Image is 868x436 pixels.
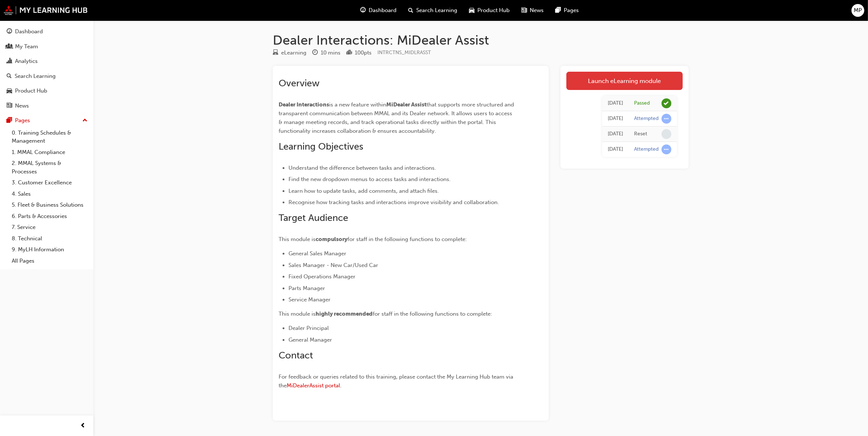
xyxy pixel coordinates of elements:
[287,382,340,389] a: MiDealerAssist portal
[273,50,278,56] span: learningResourceType_ELEARNING-icon
[15,102,29,110] div: News
[608,114,623,123] div: Mon Sep 22 2025 10:04:20 GMT+0930 (Australian Central Standard Time)
[288,273,355,280] span: Fixed Operations Manager
[288,262,378,268] span: Sales Manager - New Car/Used Car
[316,236,347,243] span: compulsory
[522,6,527,15] span: news-icon
[279,101,515,134] span: that supports more structured and transparent communication between MMAL and its Dealer network. ...
[15,27,43,36] div: Dashboard
[634,131,647,138] div: Reset
[4,5,88,15] img: mmal
[279,236,316,243] span: This module is
[288,296,331,303] span: Service Manager
[608,145,623,154] div: Mon Sep 22 2025 09:58:12 GMT+0930 (Australian Central Standard Time)
[634,146,659,153] div: Attempted
[369,6,397,15] span: Dashboard
[288,337,332,343] span: General Manager
[273,32,689,48] h1: Dealer Interactions: MiDealer Assist
[321,49,340,57] div: 10 mins
[288,199,499,206] span: Recognise how tracking tasks and interactions improve visibility and collaboration.
[347,236,467,243] span: for staff in the following functions to complete:
[403,3,463,18] a: search-iconSearch Learning
[662,114,671,124] span: learningRecordVerb_ATTEMPT-icon
[7,29,12,35] span: guage-icon
[288,176,451,183] span: Find the new dropdown menus to access tasks and interactions.
[279,78,320,89] span: Overview
[355,49,372,57] div: 100 pts
[564,6,579,15] span: Pages
[273,48,306,57] div: Type
[662,98,671,108] span: learningRecordVerb_PASS-icon
[608,99,623,108] div: Mon Sep 22 2025 10:16:11 GMT+0930 (Australian Central Standard Time)
[15,116,30,125] div: Pages
[329,101,386,108] span: is a new feature within
[854,6,862,15] span: MP
[316,311,373,317] span: highly recommended
[288,285,325,292] span: Parts Manager
[9,233,90,244] a: 8. Technical
[15,57,38,65] div: Analytics
[7,58,12,65] span: chart-icon
[7,44,12,50] span: people-icon
[281,49,306,57] div: eLearning
[288,188,439,194] span: Learn how to update tasks, add comments, and attach files.
[9,199,90,211] a: 5. Fleet & Business Solutions
[9,147,90,158] a: 1. MMAL Compliance
[312,48,340,57] div: Duration
[530,6,544,15] span: News
[3,40,90,53] a: My Team
[361,6,366,15] span: guage-icon
[409,6,414,15] span: search-icon
[279,212,348,223] span: Target Audience
[377,49,431,56] span: Learning resource code
[346,48,372,57] div: Points
[3,25,90,38] a: Dashboard
[373,311,492,317] span: for staff in the following functions to complete:
[9,188,90,200] a: 4. Sales
[288,165,436,171] span: Understand the difference between tasks and interactions.
[346,50,352,56] span: podium-icon
[550,3,585,18] a: pages-iconPages
[7,88,12,94] span: car-icon
[852,4,864,17] button: MP
[9,177,90,188] a: 3. Customer Excellence
[288,250,346,257] span: General Sales Manager
[634,115,659,122] div: Attempted
[7,73,12,80] span: search-icon
[478,6,510,15] span: Product Hub
[288,325,329,331] span: Dealer Principal
[279,350,313,361] span: Contact
[355,3,403,18] a: guage-iconDashboard
[81,421,86,431] span: prev-icon
[3,114,90,127] button: Pages
[340,382,342,389] span: .
[3,84,90,98] a: Product Hub
[15,42,38,51] div: My Team
[279,311,316,317] span: This module is
[9,211,90,222] a: 6. Parts & Accessories
[463,3,516,18] a: car-iconProduct Hub
[15,87,47,95] div: Product Hub
[9,158,90,177] a: 2. MMAL Systems & Processes
[279,101,329,108] span: Dealer Interactions
[7,117,12,124] span: pages-icon
[7,103,12,109] span: news-icon
[556,6,561,15] span: pages-icon
[3,55,90,68] a: Analytics
[9,244,90,255] a: 9. MyLH Information
[279,141,363,152] span: Learning Objectives
[3,99,90,113] a: News
[3,23,90,114] button: DashboardMy TeamAnalyticsSearch LearningProduct HubNews
[9,127,90,147] a: 0. Training Schedules & Management
[516,3,550,18] a: news-iconNews
[15,72,56,80] div: Search Learning
[608,130,623,138] div: Mon Sep 22 2025 10:04:18 GMT+0930 (Australian Central Standard Time)
[417,6,458,15] span: Search Learning
[3,69,90,83] a: Search Learning
[469,6,475,15] span: car-icon
[279,373,515,389] span: For feedback or queries related to this training, please contact the My Learning Hub team via the
[82,116,87,125] span: up-icon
